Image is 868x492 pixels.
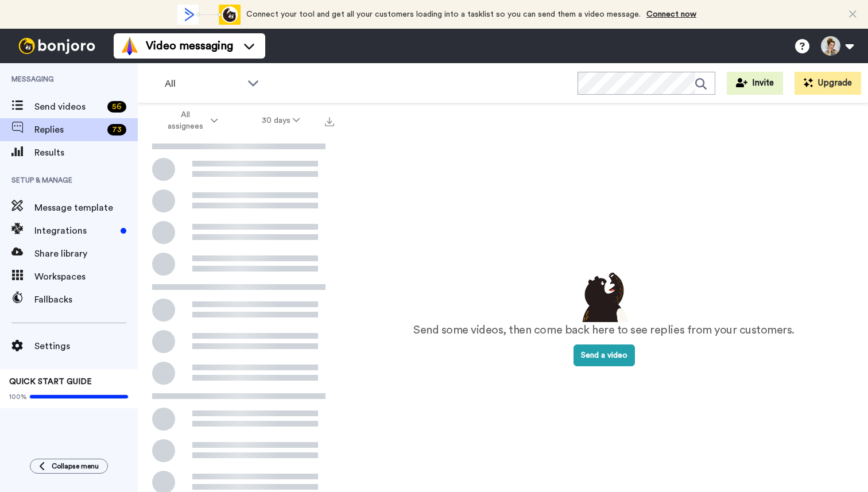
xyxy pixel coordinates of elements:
[30,459,108,474] button: Collapse menu
[575,269,633,322] img: results-emptystates.png
[14,38,100,54] img: bj-logo-header-white.svg
[9,392,27,401] span: 100%
[573,344,635,366] button: Send a video
[34,247,138,261] span: Share library
[165,77,242,91] span: All
[107,124,126,135] div: 73
[321,112,338,129] button: Export all results that match these filters now.
[34,123,103,137] span: Replies
[121,37,139,55] img: vm-color.svg
[146,38,233,54] span: Video messaging
[34,146,138,160] span: Results
[34,100,103,114] span: Send videos
[34,224,116,238] span: Integrations
[727,72,783,95] button: Invite
[795,72,861,95] button: Upgrade
[240,110,322,131] button: 30 days
[325,117,334,126] img: export.svg
[34,270,138,284] span: Workspaces
[52,462,99,471] span: Collapse menu
[34,339,138,353] span: Settings
[140,104,240,137] button: All assignees
[573,351,635,359] a: Send a video
[413,322,795,339] p: Send some videos, then come back here to see replies from your customers.
[107,101,126,113] div: 56
[646,10,696,18] a: Connect now
[246,10,641,18] span: Connect your tool and get all your customers loading into a tasklist so you can send them a video...
[177,5,241,25] div: animation
[34,293,138,307] span: Fallbacks
[162,109,208,132] span: All assignees
[9,378,92,386] span: QUICK START GUIDE
[34,201,138,215] span: Message template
